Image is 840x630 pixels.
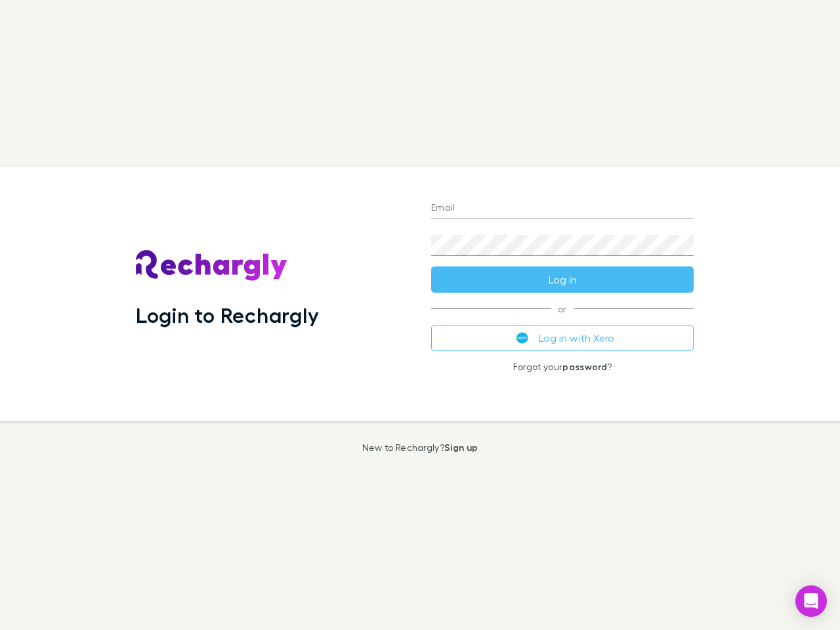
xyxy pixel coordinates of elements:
img: Xero's logo [516,332,528,344]
h1: Login to Rechargly [136,303,319,327]
div: Open Intercom Messenger [795,585,827,617]
span: or [431,308,694,309]
a: Sign up [444,442,478,453]
button: Log in [431,266,694,293]
button: Log in with Xero [431,325,694,351]
p: Forgot your ? [431,362,694,372]
a: password [562,361,607,372]
p: New to Rechargly? [362,442,478,453]
img: Rechargly's Logo [136,250,288,282]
